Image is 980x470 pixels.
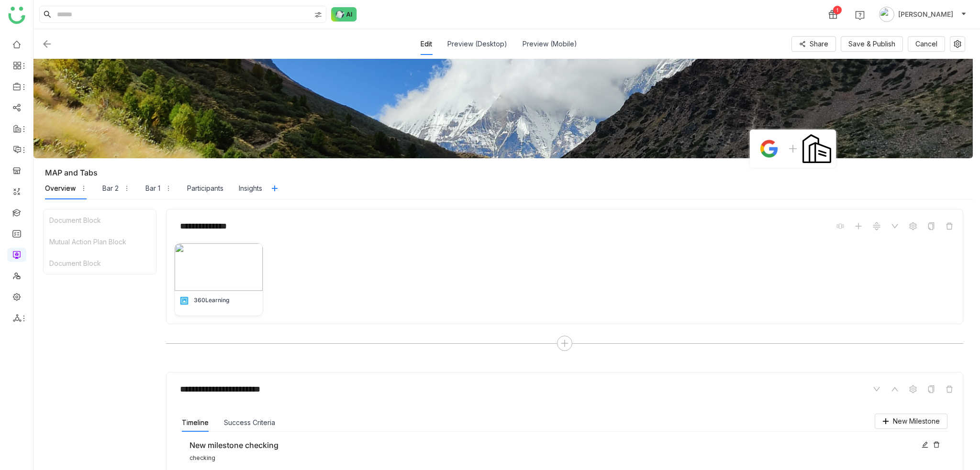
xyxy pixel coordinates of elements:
button: Timeline [182,417,209,428]
span: [PERSON_NAME] [898,9,953,20]
span: Save & Publish [848,39,895,49]
div: New milestone checking [189,439,917,451]
div: Insights [239,183,262,194]
span: Share [810,39,828,49]
div: 1 [833,6,842,14]
div: MAP and Tabs [45,168,973,177]
img: search-type.svg [314,11,322,19]
div: 360Learning [194,296,229,305]
img: back.svg [41,38,53,50]
div: Bar 1 [145,183,160,194]
button: Success Criteria [224,417,275,428]
button: New Milestone [875,414,947,429]
img: help.svg [855,11,865,20]
div: Overview [45,183,76,194]
div: Mutual Action Plan Block [44,231,156,252]
div: Document Block [44,252,156,274]
div: Bar 2 [102,183,119,194]
div: Participants [187,183,223,194]
img: reorder.svg [871,220,882,232]
div: Preview (Mobile) [523,33,577,55]
div: Preview (Desktop) [447,33,507,55]
img: avatar [879,7,894,22]
span: New Milestone [893,416,940,426]
div: Edit [421,33,432,55]
button: Save & Publish [841,36,903,52]
span: Cancel [915,39,937,49]
div: checking [189,454,917,463]
img: png.svg [179,296,189,306]
img: 68c13eb55327bc3c43c441b7 [175,243,263,291]
div: Document Block [44,209,156,231]
button: [PERSON_NAME] [877,7,969,22]
button: Share [791,36,836,52]
button: Cancel [908,36,945,52]
img: logo [8,7,25,24]
img: ask-buddy-normal.svg [331,7,357,22]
